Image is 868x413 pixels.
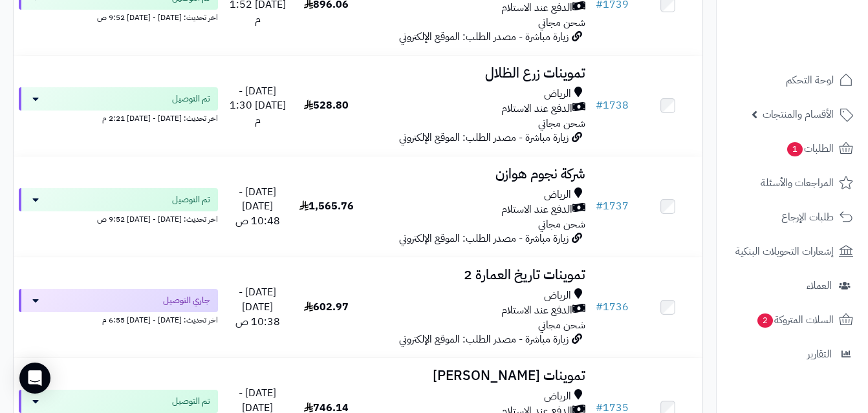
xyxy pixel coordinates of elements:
a: #1736 [596,299,629,315]
span: شحن مجاني [538,217,585,232]
a: لوحة التحكم [724,65,860,96]
span: الرياض [544,187,571,202]
span: التقارير [807,345,832,363]
a: العملاء [724,270,860,301]
span: شحن مجاني [538,116,585,131]
span: 1,565.76 [299,198,354,214]
a: #1737 [596,198,629,214]
span: # [596,299,603,315]
span: الطلبات [786,140,834,158]
div: اخر تحديث: [DATE] - [DATE] 6:55 م [19,312,218,326]
span: تم التوصيل [172,193,210,206]
span: شحن مجاني [538,317,585,333]
span: الدفع عند الاستلام [501,1,572,16]
span: زيارة مباشرة - مصدر الطلب: الموقع الإلكتروني [399,231,569,246]
div: اخر تحديث: [DATE] - [DATE] 9:52 ص [19,10,218,23]
img: logo-2.png [780,28,856,56]
span: 1 [787,142,803,157]
a: السلات المتروكة2 [724,304,860,335]
h3: تموينات [PERSON_NAME] [366,368,585,383]
span: تم التوصيل [172,395,210,408]
span: زيارة مباشرة - مصدر الطلب: الموقع الإلكتروني [399,29,569,45]
span: تم التوصيل [172,92,210,105]
span: إشعارات التحويلات البنكية [735,242,834,260]
span: 602.97 [304,299,349,315]
span: السلات المتروكة [756,311,834,329]
span: [DATE] - [DATE] 10:38 ص [235,284,280,330]
div: اخر تحديث: [DATE] - [DATE] 9:52 ص [19,211,218,225]
a: إشعارات التحويلات البنكية [724,236,860,267]
span: 528.80 [304,98,349,113]
span: زيارة مباشرة - مصدر الطلب: الموقع الإلكتروني [399,332,569,347]
span: الدفع عند الاستلام [501,202,572,217]
a: الطلبات1 [724,133,860,164]
span: المراجعات والأسئلة [761,174,834,192]
span: # [596,98,603,113]
span: [DATE] - [DATE] 10:48 ص [235,184,280,229]
h3: شركة نجوم هوازن [366,167,585,182]
a: المراجعات والأسئلة [724,167,860,198]
span: العملاء [807,277,832,295]
span: الدفع عند الاستلام [501,303,572,318]
span: شحن مجاني [538,15,585,30]
a: التقارير [724,339,860,370]
a: #1738 [596,98,629,113]
span: 2 [757,313,774,328]
span: طلبات الإرجاع [781,208,834,226]
span: الرياض [544,87,571,101]
span: جاري التوصيل [163,294,210,307]
span: الرياض [544,389,571,404]
h3: تموينات زرع الظلال [366,66,585,81]
h3: تموينات تاريخ العمارة 2 [366,268,585,282]
span: الأقسام والمنتجات [763,105,834,123]
span: الدفع عند الاستلام [501,101,572,116]
span: زيارة مباشرة - مصدر الطلب: الموقع الإلكتروني [399,130,569,145]
a: طلبات الإرجاع [724,202,860,233]
span: [DATE] - [DATE] 1:30 م [230,83,286,129]
div: Open Intercom Messenger [19,363,50,394]
span: # [596,198,603,214]
span: لوحة التحكم [786,71,834,89]
span: الرياض [544,288,571,303]
div: اخر تحديث: [DATE] - [DATE] 2:21 م [19,111,218,124]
